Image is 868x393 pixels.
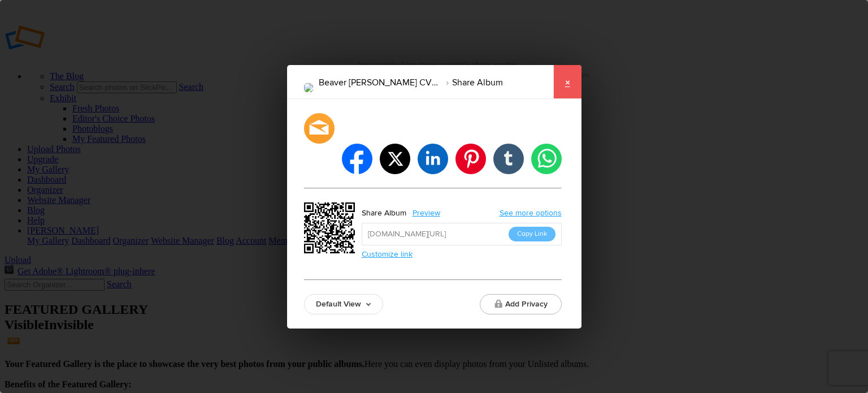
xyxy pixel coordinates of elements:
[531,144,562,174] li: whatsapp
[362,249,413,259] a: Customize link
[480,294,562,314] button: Add Privacy
[380,144,410,174] li: twitter
[500,208,562,218] a: See more options
[319,73,440,92] li: Beaver [PERSON_NAME] CVNP [DATE]
[509,227,555,241] button: Copy Link
[342,144,372,174] li: facebook
[304,294,383,314] a: Default View
[440,73,503,92] li: Share Album
[304,83,313,92] img: IMG_1383.png
[406,206,449,221] a: Preview
[493,144,524,174] li: tumblr
[455,144,486,174] li: pinterest
[418,144,448,174] li: linkedin
[304,202,358,257] div: https://slickpic.us/18588153MMNM
[362,206,406,221] div: Share Album
[553,65,581,99] a: ×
